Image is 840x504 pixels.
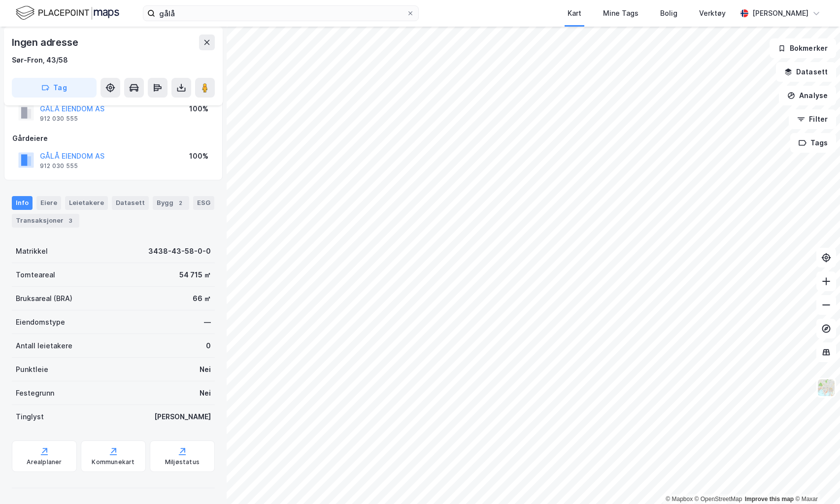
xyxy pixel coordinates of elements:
div: Tomteareal [16,269,55,281]
button: Tag [12,78,97,98]
div: Punktleie [16,364,48,375]
button: Analyse [779,86,836,105]
div: Mine Tags [603,7,638,19]
div: 0 [206,340,211,352]
a: Improve this map [745,496,794,503]
div: Sør-Fron, 43/58 [12,54,68,66]
div: Ingen adresse [12,34,80,50]
div: 100% [189,150,208,162]
div: 3438-43-58-0-0 [148,245,211,257]
div: 100% [189,103,208,115]
div: Eiendomstype [16,316,65,328]
div: 54 715 ㎡ [179,269,211,281]
div: 66 ㎡ [193,293,211,304]
div: Miljøstatus [165,458,200,466]
div: Transaksjoner [12,214,79,228]
div: Leietakere [65,196,108,210]
div: 912 030 555 [40,162,78,170]
button: Tags [790,133,836,153]
div: Kontrollprogram for chat [791,457,840,504]
div: [PERSON_NAME] [752,7,808,19]
div: 3 [66,216,75,226]
div: Festegrunn [16,387,54,399]
img: Z [817,378,836,397]
div: [PERSON_NAME] [154,411,211,423]
div: Bolig [660,7,677,19]
div: 2 [175,198,185,208]
div: Datasett [112,196,149,210]
a: OpenStreetMap [695,496,742,503]
div: Matrikkel [16,245,48,257]
button: Filter [789,109,836,129]
button: Datasett [776,62,836,82]
img: logo.f888ab2527a4732fd821a326f86c7f29.svg [16,4,119,22]
div: Kommunekart [92,458,134,466]
div: Nei [200,387,211,399]
div: Antall leietakere [16,340,72,352]
input: Søk på adresse, matrikkel, gårdeiere, leietakere eller personer [155,6,406,21]
div: Bruksareal (BRA) [16,293,72,304]
button: Bokmerker [770,38,836,58]
div: Tinglyst [16,411,44,423]
div: Eiere [36,196,61,210]
div: Kart [568,7,581,19]
iframe: Chat Widget [791,457,840,504]
div: Verktøy [699,7,726,19]
div: Bygg [153,196,189,210]
a: Mapbox [666,496,693,503]
div: Arealplaner [27,458,62,466]
div: 912 030 555 [40,115,78,123]
div: Gårdeiere [12,133,214,144]
div: Info [12,196,33,210]
div: ESG [193,196,214,210]
div: — [204,316,211,328]
div: Nei [200,364,211,375]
